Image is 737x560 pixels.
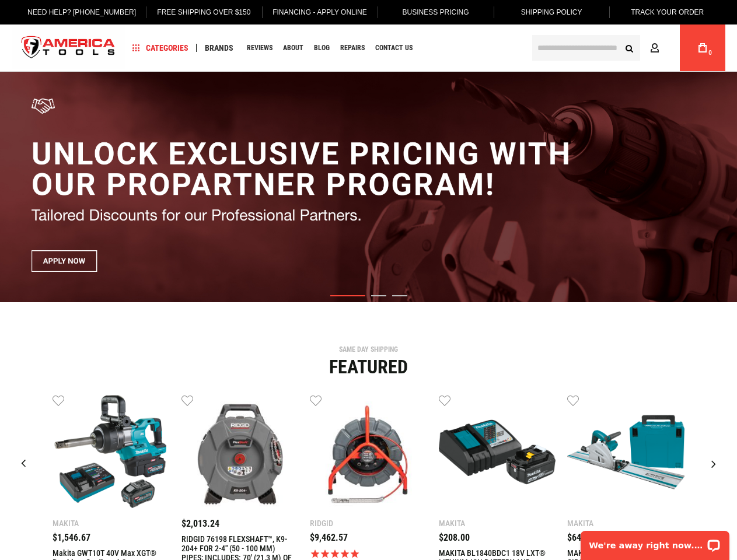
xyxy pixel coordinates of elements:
[618,37,640,59] button: Search
[181,518,219,529] span: $2,013.24
[335,40,370,56] a: Repairs
[53,532,90,543] span: $1,546.67
[278,40,309,56] a: About
[567,519,684,527] div: Makita
[699,449,728,478] div: Next slide
[205,44,233,52] span: Brands
[242,40,278,56] a: Reviews
[439,394,556,511] img: MAKITA BL1840BDC1 18V LXT® LITHIUM-ION BATTERY AND CHARGER STARTER PACK, BL1840B, DC18RC (4.0AH)
[370,40,418,56] a: Contact Us
[12,26,125,70] img: America Tools
[439,532,470,543] span: $208.00
[310,519,427,527] div: Ridgid
[521,8,582,16] span: Shipping Policy
[247,44,273,51] span: Reviews
[567,394,684,514] a: MAKITA SP6000J1 6-1/2" PLUNGE CIRCULAR SAW, 55" GUIDE RAIL, 12 AMP, ELECTRIC BRAKE, CASE
[132,44,188,52] span: Categories
[708,50,712,56] span: 0
[309,40,335,56] a: Blog
[283,44,303,51] span: About
[567,532,598,543] span: $642.67
[314,44,330,51] span: Blog
[9,358,728,376] div: Featured
[127,40,194,56] a: Categories
[53,394,170,514] a: Makita GWT10T 40V max XGT® Brushless Cordless 4‑Sp. High‑Torque 1" Sq. Drive D‑Handle Extended An...
[9,346,728,353] div: SAME DAY SHIPPING
[567,394,684,511] img: MAKITA SP6000J1 6-1/2" PLUNGE CIRCULAR SAW, 55" GUIDE RAIL, 12 AMP, ELECTRIC BRAKE, CASE
[310,532,348,543] span: $9,462.57
[9,449,38,478] div: Previous slide
[53,394,170,511] img: Makita GWT10T 40V max XGT® Brushless Cordless 4‑Sp. High‑Torque 1" Sq. Drive D‑Handle Extended An...
[310,548,427,559] span: Rated 5.0 out of 5 stars 1 reviews
[439,394,556,514] a: MAKITA BL1840BDC1 18V LXT® LITHIUM-ION BATTERY AND CHARGER STARTER PACK, BL1840B, DC18RC (4.0AH)
[375,44,413,51] span: Contact Us
[310,394,427,511] img: RIDGID 76883 SEESNAKE® MINI PRO
[181,394,299,514] a: RIDGID 76198 FLEXSHAFT™, K9-204+ FOR 2-4
[439,519,556,527] div: Makita
[181,394,299,511] img: RIDGID 76198 FLEXSHAFT™, K9-204+ FOR 2-4
[691,24,714,71] a: 0
[12,26,125,70] a: store logo
[573,523,737,560] iframe: LiveChat chat widget
[310,394,427,514] a: RIDGID 76883 SEESNAKE® MINI PRO
[200,40,239,56] a: Brands
[53,519,170,527] div: Makita
[340,44,365,51] span: Repairs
